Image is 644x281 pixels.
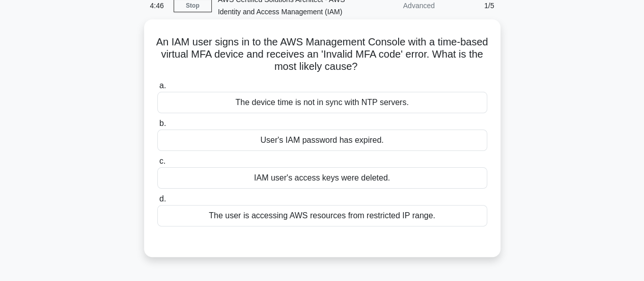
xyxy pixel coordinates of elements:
span: a. [159,81,166,90]
span: b. [159,119,166,127]
span: d. [159,194,166,203]
div: The user is accessing AWS resources from restricted IP range. [157,205,487,226]
h5: An IAM user signs in to the AWS Management Console with a time-based virtual MFA device and recei... [156,36,488,73]
div: User's IAM password has expired. [157,130,487,151]
div: The device time is not in sync with NTP servers. [157,92,487,113]
span: c. [159,157,165,165]
div: IAM user's access keys were deleted. [157,167,487,189]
